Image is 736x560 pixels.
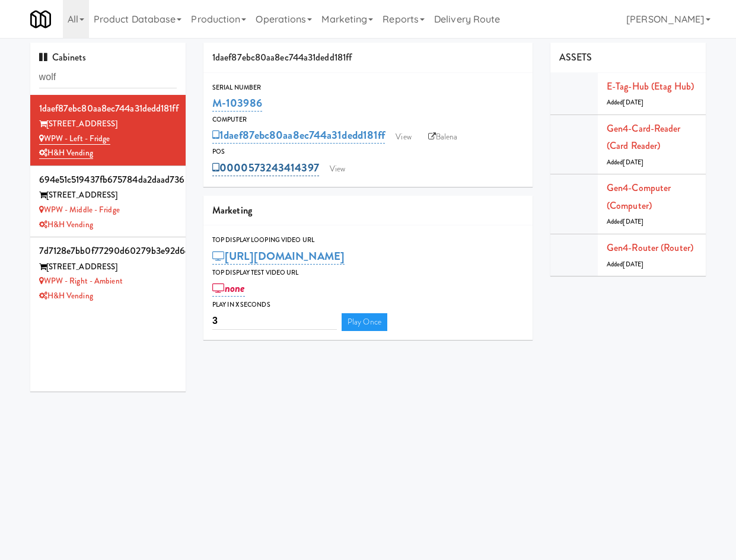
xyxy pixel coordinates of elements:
[623,98,643,107] span: [DATE]
[607,241,693,254] a: Gen4-router (Router)
[623,217,643,226] span: [DATE]
[342,313,387,331] a: Play Once
[212,248,345,265] a: [URL][DOMAIN_NAME]
[30,95,186,166] li: 1daef87ebc80aa8ec744a31dedd181ff[STREET_ADDRESS] WPW - Left - FridgeH&H Vending
[30,166,186,237] li: 694e51c519437fb675784da2daad7365[STREET_ADDRESS] WPW - Middle - FridgeH&H Vending
[39,219,93,230] a: H&H Vending
[623,158,643,167] span: [DATE]
[39,66,177,88] input: Search cabinets
[39,117,177,132] div: [STREET_ADDRESS]
[39,275,123,287] a: WPW - Right - Ambient
[324,160,351,178] a: View
[623,260,643,269] span: [DATE]
[212,146,524,158] div: POS
[39,133,110,145] a: WPW - Left - Fridge
[212,234,524,246] div: Top Display Looping Video Url
[30,9,51,30] img: Micromart
[39,204,120,215] a: WPW - Middle - Fridge
[39,50,87,64] span: Cabinets
[212,203,252,217] span: Marketing
[559,50,592,64] span: ASSETS
[212,127,385,144] a: 1daef87ebc80aa8ec744a31dedd181ff
[607,181,671,212] a: Gen4-computer (Computer)
[212,95,262,112] a: M-103986
[422,128,464,146] a: Balena
[30,237,186,308] li: 7d7128e7bb0f77290d60279b3e92d6dd[STREET_ADDRESS] WPW - Right - AmbientH&H Vending
[212,82,524,94] div: Serial Number
[607,79,694,93] a: E-tag-hub (Etag Hub)
[203,43,533,73] div: 1daef87ebc80aa8ec744a31dedd181ff
[212,114,524,126] div: Computer
[39,147,93,159] a: H&H Vending
[39,260,177,275] div: [STREET_ADDRESS]
[212,299,524,311] div: Play in X seconds
[607,217,643,226] span: Added
[607,98,643,107] span: Added
[390,128,417,146] a: View
[607,158,643,167] span: Added
[39,290,93,301] a: H&H Vending
[39,242,177,260] div: 7d7128e7bb0f77290d60279b3e92d6dd
[39,171,177,189] div: 694e51c519437fb675784da2daad7365
[212,280,245,297] a: none
[212,160,319,176] a: 0000573243414397
[39,100,177,117] div: 1daef87ebc80aa8ec744a31dedd181ff
[39,188,177,203] div: [STREET_ADDRESS]
[212,267,524,279] div: Top Display Test Video Url
[607,122,681,153] a: Gen4-card-reader (Card Reader)
[607,260,643,269] span: Added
